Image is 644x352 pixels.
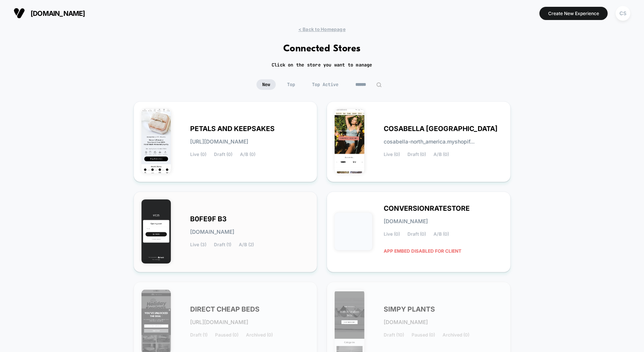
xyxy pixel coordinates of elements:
[384,206,470,211] span: CONVERSIONRATESTORE
[407,232,426,237] span: Draft (0)
[191,307,260,312] span: DIRECT CHEAP BEDS
[384,126,498,131] span: COSABELLA [GEOGRAPHIC_DATA]
[214,242,232,247] span: Draft (1)
[616,6,630,21] div: CS
[335,109,364,173] img: COSABELLA_NORTH_AMERICA
[11,7,88,19] button: [DOMAIN_NAME]
[384,244,461,258] span: APP EMBED DISABLED FOR CLIENT
[214,152,233,157] span: Draft (0)
[376,82,382,88] img: edit
[191,152,207,157] span: Live (0)
[412,332,435,338] span: Paused (0)
[306,79,344,90] span: Top Active
[191,242,207,247] span: Live (3)
[191,139,249,144] span: [URL][DOMAIN_NAME]
[31,9,85,17] span: [DOMAIN_NAME]
[539,7,608,20] button: Create New Experience
[384,332,404,338] span: Draft (10)
[14,8,25,19] img: Visually logo
[272,62,372,68] h2: Click on the store you want to manage
[191,126,275,131] span: PETALS AND KEEPSAKES
[335,213,372,250] img: CONVERSIONRATESTORE
[283,43,361,54] h1: Connected Stores
[191,320,249,325] span: [URL][DOMAIN_NAME]
[384,152,400,157] span: Live (0)
[257,79,276,90] span: New
[191,332,208,338] span: Draft (1)
[443,332,469,338] span: Archived (0)
[384,307,435,312] span: SIMPY PLANTS
[384,320,428,325] span: [DOMAIN_NAME]
[407,152,426,157] span: Draft (0)
[141,109,171,173] img: PETALS_AND_KEEPSAKES
[191,216,227,222] span: B0FE9F B3
[240,152,256,157] span: A/B (0)
[281,79,301,90] span: Top
[613,6,633,21] button: CS
[433,232,449,237] span: A/B (0)
[239,242,254,247] span: A/B (2)
[141,199,171,264] img: B0FE9F_B3
[191,229,235,235] span: [DOMAIN_NAME]
[384,219,428,224] span: [DOMAIN_NAME]
[433,152,449,157] span: A/B (0)
[298,26,346,32] span: < Back to Homepage
[246,332,273,338] span: Archived (0)
[215,332,239,338] span: Paused (0)
[384,139,475,144] span: cosabella-north_america.myshopif...
[384,232,400,237] span: Live (0)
